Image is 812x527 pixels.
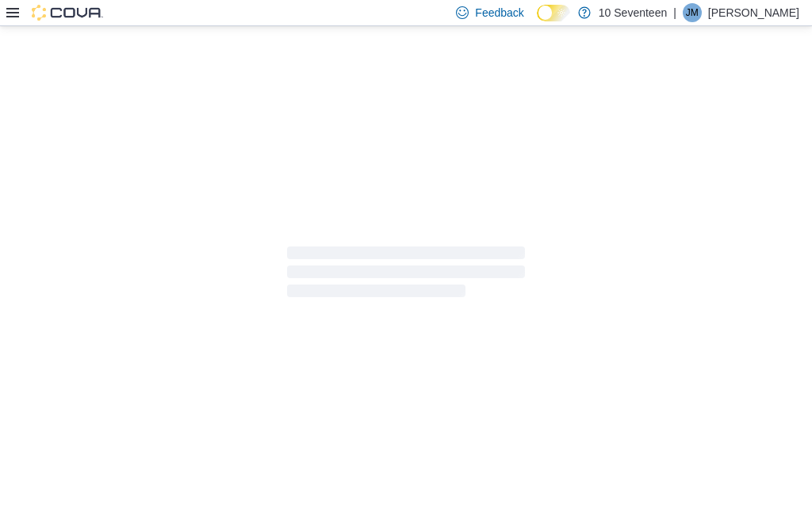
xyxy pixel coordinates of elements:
[287,250,525,300] span: Loading
[599,3,667,22] p: 10 Seventeen
[537,21,538,22] span: Dark Mode
[708,3,799,22] p: [PERSON_NAME]
[686,3,699,22] span: JM
[683,3,702,22] div: Jeremy Mead
[475,5,523,21] span: Feedback
[32,5,103,21] img: Cova
[673,3,676,22] p: |
[537,5,570,21] input: Dark Mode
